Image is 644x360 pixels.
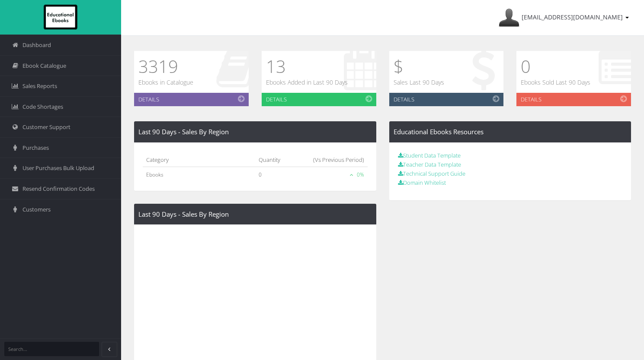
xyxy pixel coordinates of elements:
[255,151,292,167] th: Quantity
[255,167,292,182] td: 0
[22,41,51,49] span: Dashboard
[398,179,446,186] a: Domain Whitelist
[22,103,63,111] span: Code Shortages
[292,167,367,182] td: 0%
[138,78,193,87] p: Ebooks in Catalogue
[22,82,57,90] span: Sales Reports
[138,55,193,78] h1: 3319
[22,144,49,152] span: Purchases
[22,205,51,214] span: Customers
[522,13,623,21] span: [EMAIL_ADDRESS][DOMAIN_NAME]
[143,151,255,167] th: Category
[22,164,94,172] span: User Purchases Bulk Upload
[4,342,99,356] input: Search...
[398,170,465,177] a: Technical Support Guide
[262,93,376,106] a: Details
[521,55,590,78] h1: 0
[394,55,444,78] h1: $
[398,161,461,168] a: Teacher Data Template
[394,78,444,87] p: Sales Last 90 Days
[138,211,372,218] h4: Last 90 Days - Sales By Region
[266,55,348,78] h1: 13
[516,93,631,106] a: Details
[143,167,255,182] td: Ebooks
[22,123,70,131] span: Customer Support
[266,78,348,87] p: Ebooks Added in Last 90 Days
[499,7,519,28] img: Avatar
[292,151,367,167] th: (Vs Previous Period)
[398,152,461,159] a: Student Data Template
[394,128,627,136] h4: Educational Ebooks Resources
[389,93,504,106] a: Details
[138,128,372,136] h4: Last 90 Days - Sales By Region
[521,78,590,87] p: Ebooks Sold Last 90 Days
[134,93,249,106] a: Details
[22,185,95,193] span: Resend Confirmation Codes
[22,62,66,70] span: Ebook Catalogue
